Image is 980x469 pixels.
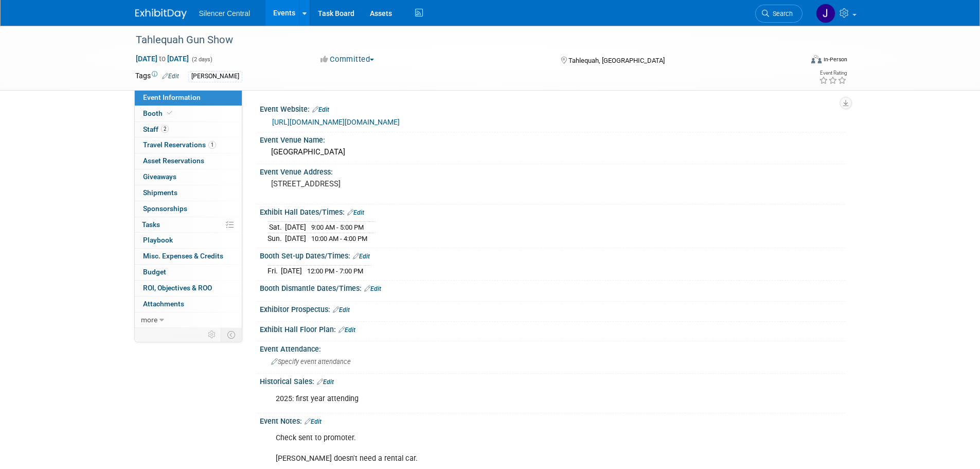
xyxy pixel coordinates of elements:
[268,144,838,160] div: [GEOGRAPHIC_DATA]
[272,118,400,126] a: [URL][DOMAIN_NAME][DOMAIN_NAME]
[135,122,242,137] a: Staff2
[338,326,355,334] a: Edit
[135,169,242,185] a: Giveaways
[167,110,172,116] i: Booth reservation complete
[260,302,845,315] div: Exhibitor Prospectus:
[143,236,173,244] span: Playbook
[268,266,281,276] td: Fri.
[143,93,201,101] span: Event Information
[568,57,665,64] span: Tahlequah, [GEOGRAPHIC_DATA]
[143,125,169,133] span: Staff
[811,55,822,63] img: Format-Inperson.png
[268,222,285,233] td: Sat.
[271,358,351,366] span: Specify event attendance
[143,268,166,276] span: Budget
[755,5,803,23] a: Search
[135,54,189,63] span: [DATE] [DATE]
[305,418,322,425] a: Edit
[143,157,204,165] span: Asset Reservations
[203,328,221,341] td: Personalize Event Tab Strip
[135,137,242,153] a: Travel Reservations1
[135,233,242,248] a: Playbook
[269,428,732,469] div: Check sent to promoter. [PERSON_NAME] doesn't need a rental car.
[135,90,242,106] a: Event Information
[143,141,216,149] span: Travel Reservations
[312,106,329,113] a: Edit
[135,106,242,121] a: Booth
[364,285,381,292] a: Edit
[353,253,370,260] a: Edit
[221,328,242,341] td: Toggle Event Tabs
[135,265,242,280] a: Budget
[135,217,242,233] a: Tasks
[135,9,187,19] img: ExhibitDay
[260,341,845,354] div: Event Attendance:
[311,235,367,242] span: 10:00 AM - 4:00 PM
[135,249,242,264] a: Misc. Expenses & Credits
[135,201,242,217] a: Sponsorships
[161,125,169,133] span: 2
[143,204,187,213] span: Sponsorships
[260,204,845,218] div: Exhibit Hall Dates/Times:
[317,378,334,386] a: Edit
[285,222,306,233] td: [DATE]
[281,266,302,276] td: [DATE]
[260,281,845,294] div: Booth Dismantle Dates/Times:
[199,9,251,18] span: Silencer Central
[191,56,212,63] span: (2 days)
[742,54,848,69] div: Event Format
[143,300,184,308] span: Attachments
[307,267,363,275] span: 12:00 PM - 7:00 PM
[285,233,306,244] td: [DATE]
[260,374,845,387] div: Historical Sales:
[143,109,174,117] span: Booth
[260,322,845,335] div: Exhibit Hall Floor Plan:
[333,306,350,314] a: Edit
[141,316,157,324] span: more
[135,312,242,328] a: more
[271,179,492,188] pre: [STREET_ADDRESS]
[135,297,242,312] a: Attachments
[311,223,364,231] span: 9:00 AM - 5:00 PM
[260,248,845,262] div: Booth Set-up Dates/Times:
[317,54,378,65] button: Committed
[816,4,835,23] img: Jessica Crawford
[143,252,223,260] span: Misc. Expenses & Credits
[157,55,167,63] span: to
[142,220,160,229] span: Tasks
[135,71,179,82] td: Tags
[162,73,179,80] a: Edit
[143,188,177,197] span: Shipments
[260,413,845,427] div: Event Notes:
[188,71,242,82] div: [PERSON_NAME]
[260,101,845,115] div: Event Website:
[347,209,364,216] a: Edit
[269,389,732,409] div: 2025: first year attending
[769,10,793,18] span: Search
[819,71,847,76] div: Event Rating
[260,164,845,177] div: Event Venue Address:
[143,284,212,292] span: ROI, Objectives & ROO
[135,153,242,169] a: Asset Reservations
[260,132,845,145] div: Event Venue Name:
[823,56,847,63] div: In-Person
[132,31,787,49] div: Tahlequah Gun Show
[268,233,285,244] td: Sun.
[143,172,176,181] span: Giveaways
[135,185,242,201] a: Shipments
[208,141,216,149] span: 1
[135,281,242,296] a: ROI, Objectives & ROO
